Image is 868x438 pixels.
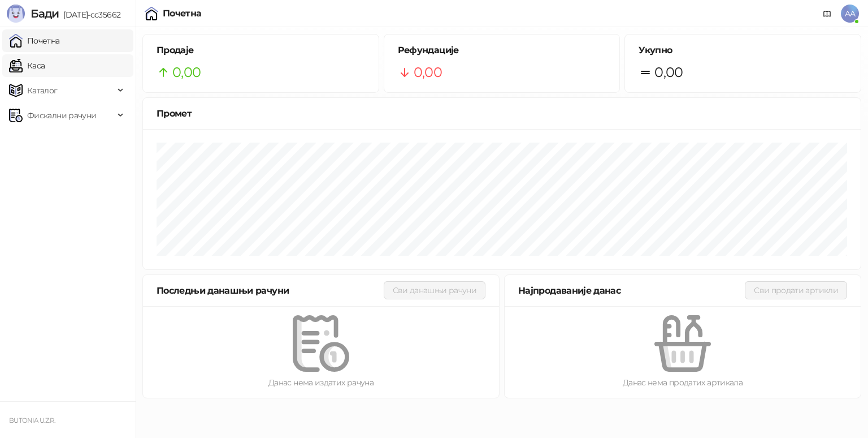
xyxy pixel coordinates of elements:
small: BUTONIA U.Z.R. [9,416,55,424]
a: Почетна [9,29,60,52]
h5: Рефундације [398,44,606,57]
div: Данас нема продатих артикала [523,376,843,389]
h5: Укупно [639,44,847,57]
div: Почетна [163,9,202,18]
div: Најпродаваније данас [518,284,745,298]
span: Каталог [27,79,58,102]
span: 0,00 [172,62,201,83]
span: Бади [31,7,59,20]
span: [DATE]-cc35662 [59,10,120,20]
span: Фискални рачуни [27,104,96,127]
a: Каса [9,54,45,77]
span: 0,00 [654,62,683,83]
button: Сви данашњи рачуни [384,281,485,299]
div: Промет [157,106,847,121]
a: Документација [818,5,836,23]
div: Последњи данашњи рачуни [157,284,384,298]
span: AA [841,5,859,23]
button: Сви продати артикли [745,281,847,299]
div: Данас нема издатих рачуна [161,376,481,389]
h5: Продаје [157,44,365,57]
img: Logo [7,5,25,23]
span: 0,00 [414,62,442,83]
